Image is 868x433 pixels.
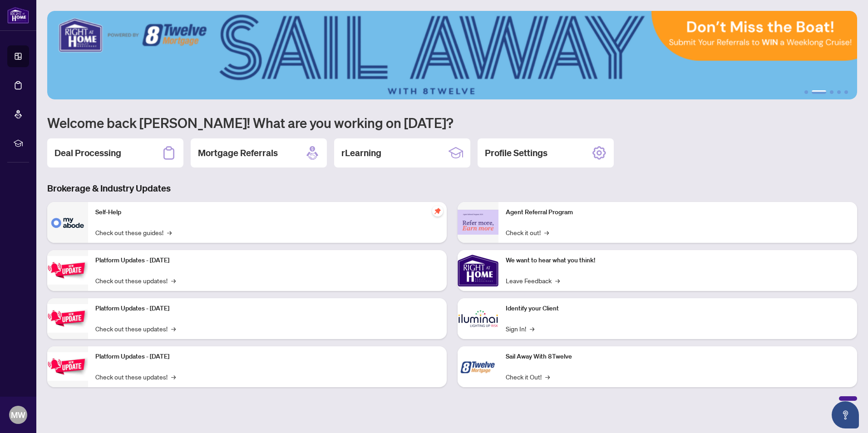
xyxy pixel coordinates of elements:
[530,324,534,334] span: →
[171,324,176,334] span: →
[506,324,534,334] a: Sign In!→
[95,227,172,237] a: Check out these guides!→
[832,401,859,428] button: Open asap
[47,202,88,243] img: Self-Help
[47,114,857,131] h1: Welcome back [PERSON_NAME]! What are you working on [DATE]?
[804,90,808,94] button: 1
[506,304,850,314] p: Identify your Client
[506,276,560,285] a: Leave Feedback→
[506,352,850,362] p: Sail Away With 8Twelve
[830,90,833,94] button: 3
[47,182,857,195] h3: Brokerage & Industry Updates
[458,298,498,339] img: Identify your Client
[506,256,850,266] p: We want to hear what you think!
[545,372,550,382] span: →
[458,346,498,387] img: Sail Away With 8Twelve
[47,11,857,99] img: Slide 1
[506,227,549,237] a: Check it out!→
[95,304,439,314] p: Platform Updates - [DATE]
[11,408,25,421] span: MW
[555,276,560,285] span: →
[7,7,29,24] img: logo
[167,227,172,237] span: →
[95,256,439,266] p: Platform Updates - [DATE]
[485,147,547,159] h2: Profile Settings
[458,250,498,291] img: We want to hear what you think!
[844,90,848,94] button: 5
[506,207,850,217] p: Agent Referral Program
[171,372,176,382] span: →
[95,207,439,217] p: Self-Help
[47,352,88,381] img: Platform Updates - June 23, 2025
[458,210,498,235] img: Agent Referral Program
[544,227,549,237] span: →
[47,304,88,333] img: Platform Updates - July 8, 2025
[812,90,826,94] button: 2
[95,276,176,285] a: Check out these updates!→
[837,90,841,94] button: 4
[432,206,443,216] span: pushpin
[341,147,381,159] h2: rLearning
[54,147,121,159] h2: Deal Processing
[198,147,278,159] h2: Mortgage Referrals
[95,352,439,362] p: Platform Updates - [DATE]
[506,372,550,382] a: Check it Out!→
[95,324,176,334] a: Check out these updates!→
[47,256,88,285] img: Platform Updates - July 21, 2025
[171,276,176,285] span: →
[95,372,176,382] a: Check out these updates!→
